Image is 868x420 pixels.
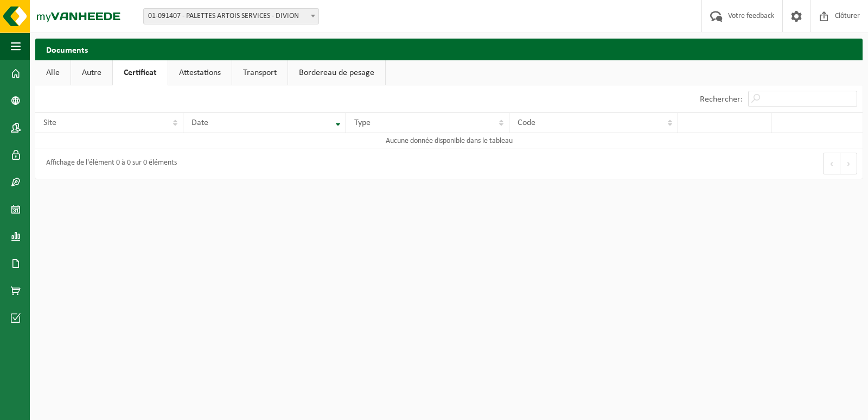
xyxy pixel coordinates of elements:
[71,60,112,85] a: Autre
[35,39,863,60] h2: Documents
[823,153,840,174] button: Previous
[192,118,208,127] span: Date
[232,60,288,85] a: Transport
[143,8,319,24] span: 01-091407 - PALETTES ARTOIS SERVICES - DIVION
[700,95,743,104] label: Rechercher:
[840,153,857,174] button: Next
[518,118,535,127] span: Code
[113,60,168,85] a: Certificat
[354,118,371,127] span: Type
[144,9,318,24] span: 01-091407 - PALETTES ARTOIS SERVICES - DIVION
[35,60,71,85] a: Alle
[35,133,863,148] td: Aucune donnée disponible dans le tableau
[168,60,232,85] a: Attestations
[41,154,177,173] div: Affichage de l'élément 0 à 0 sur 0 éléments
[288,60,385,85] a: Bordereau de pesage
[43,118,56,127] span: Site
